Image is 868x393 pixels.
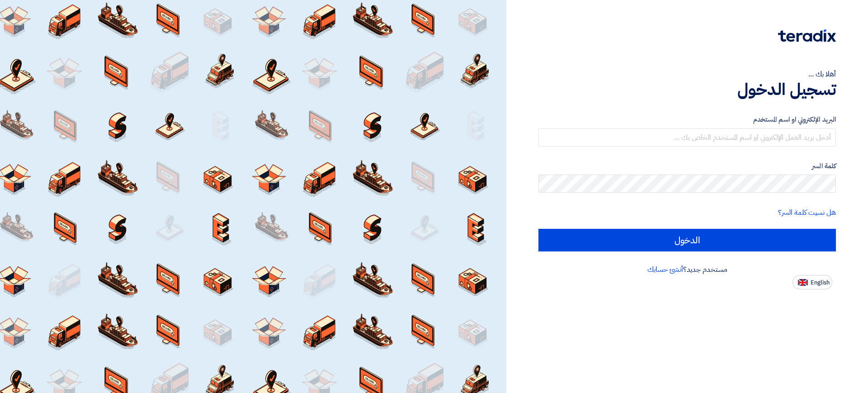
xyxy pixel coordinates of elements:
[538,229,836,251] input: الدخول
[538,114,836,125] label: البريد الإلكتروني او اسم المستخدم
[811,279,830,286] span: English
[538,264,836,275] div: مستخدم جديد؟
[793,275,832,289] button: English
[778,207,836,218] a: هل نسيت كلمة السر؟
[538,80,836,99] h1: تسجيل الدخول
[647,264,683,275] a: أنشئ حسابك
[538,128,836,147] input: أدخل بريد العمل الإلكتروني او اسم المستخدم الخاص بك ...
[798,279,808,286] img: en-US.png
[538,161,836,171] label: كلمة السر
[538,69,836,80] div: أهلا بك ...
[778,29,836,42] img: Teradix logo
